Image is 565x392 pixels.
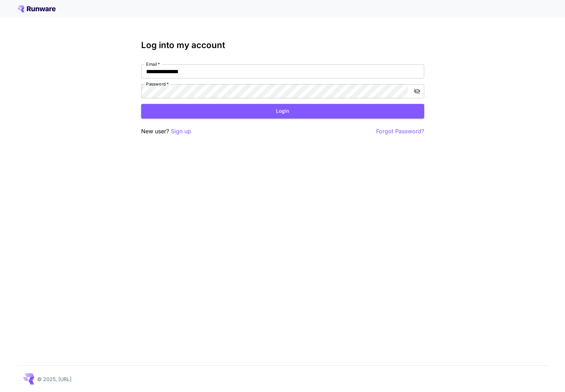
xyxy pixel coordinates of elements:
button: Forgot Password? [376,127,424,136]
label: Email [146,61,160,67]
button: toggle password visibility [411,85,423,98]
button: Sign up [171,127,191,136]
p: New user? [141,127,191,136]
p: © 2025, [URL] [37,375,71,383]
button: Login [141,104,424,118]
label: Password [146,81,169,87]
h3: Log into my account [141,40,424,50]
